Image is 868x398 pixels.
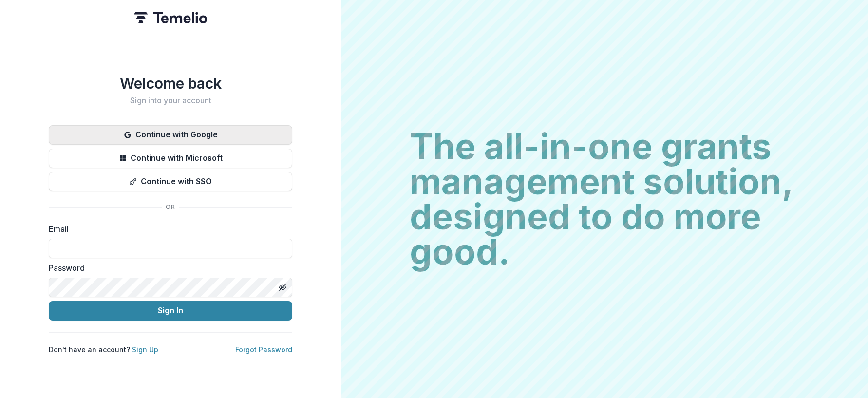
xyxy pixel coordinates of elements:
h1: Welcome back [49,75,292,92]
a: Sign Up [132,345,158,354]
label: Email [49,223,286,235]
a: Forgot Password [235,345,292,354]
img: Temelio [134,12,207,23]
label: Password [49,262,286,274]
button: Continue with SSO [49,172,292,191]
button: Continue with Microsoft [49,149,292,168]
button: Sign In [49,301,292,321]
button: Continue with Google [49,125,292,145]
p: Don't have an account? [49,344,158,355]
button: Toggle password visibility [275,280,290,295]
h2: Sign into your account [49,96,292,105]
